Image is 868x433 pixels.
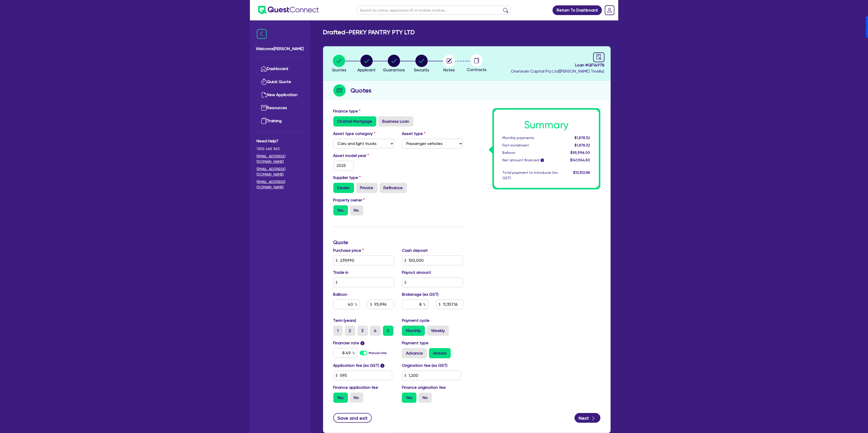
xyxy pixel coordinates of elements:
[402,247,428,254] label: Cash deposit
[333,247,364,254] label: Purchase price
[345,326,355,336] label: 2
[360,341,365,345] span: i
[414,67,429,72] span: Security
[570,158,590,162] span: $141,964.50
[499,150,562,155] div: Balloon
[443,67,455,72] span: Notes
[357,67,376,72] span: Applicant
[332,54,347,73] button: Quotes
[402,269,431,276] label: Payout amount
[380,364,384,368] span: i
[419,393,432,403] label: No
[383,326,393,336] label: 5
[257,101,303,115] a: Resources
[499,157,562,163] div: Net amount financed
[257,62,303,75] a: Dashboard
[573,170,590,175] span: $13,812.88
[333,317,356,324] label: Term (years)
[257,88,303,101] a: New Application
[332,67,346,72] span: Quotes
[511,69,605,74] span: Oneteam Capital Pty Ltd ( [PERSON_NAME] Tinellis )
[261,79,267,85] img: quick-quote
[369,351,387,355] label: Manual rate
[329,153,398,159] label: Asset model year
[427,326,449,336] label: Weekly
[261,118,267,124] img: training
[603,4,616,17] a: Dropdown toggle
[323,29,415,36] h2: Drafted - PERKY PANTRY PTY LTD
[378,116,413,127] label: Business Loan
[333,84,346,97] img: step-icon
[511,62,605,68] span: Loan # QF14978
[402,348,427,358] label: Advance
[402,291,438,298] label: Brokerage (ex GST)
[402,326,425,336] label: Monthly
[257,29,267,39] img: icon-menu-close
[414,54,430,73] button: Security
[499,170,562,181] div: Total payment to introducer (inc GST)
[380,183,407,193] label: Refinance
[575,413,600,423] button: Next
[402,340,428,346] label: Payment type
[333,291,347,298] label: Balloon
[257,115,303,128] a: Training
[333,340,365,346] label: Financier rate
[350,393,363,403] label: No
[402,317,430,324] label: Payment cycle
[357,6,510,15] input: Search by name, application ID or mobile number...
[257,166,303,177] a: [EMAIL_ADDRESS][DOMAIN_NAME]
[370,326,381,336] label: 4
[402,393,416,403] label: Yes
[257,146,303,152] span: 1300 465 363
[333,116,376,127] label: Chattel Mortgage
[541,158,544,162] span: i
[257,179,303,190] a: [EMAIL_ADDRESS][DOMAIN_NAME]
[333,393,348,403] label: Yes
[356,183,378,193] label: Private
[443,54,456,73] button: Notes
[593,52,605,62] a: audit
[350,205,363,215] label: No
[261,92,267,98] img: new-application
[429,348,451,358] label: Arrears
[357,326,368,336] label: 3
[402,362,447,369] label: Origination fee (ex GST)
[575,143,590,147] span: $1,878.32
[256,46,304,52] span: Welcome [PERSON_NAME]
[575,136,590,140] span: $1,878.32
[333,131,376,137] label: Asset type category
[333,239,463,245] h3: Quote
[570,151,590,155] span: $95,996.00
[261,105,267,111] img: resources
[333,362,379,369] label: Application fee (ex GST)
[553,5,602,15] a: Return To Dashboard
[257,138,303,144] span: Need Help?
[503,119,590,131] h1: Summary
[333,326,343,336] label: 1
[257,75,303,88] a: Quick Quote
[333,175,361,181] label: Supplier type
[499,143,562,148] div: First instalment
[402,131,425,137] label: Asset type
[333,108,361,114] label: Finance type
[333,197,365,203] label: Property owner
[333,183,354,193] label: Dealer
[258,6,319,14] img: quest-connect-logo-blue
[333,413,372,423] button: Save and exit
[357,54,376,73] button: Applicant
[383,67,405,72] span: Guarantors
[257,154,303,164] a: [EMAIL_ADDRESS][DOMAIN_NAME]
[467,67,487,72] span: Contracts
[333,269,349,276] label: Trade in
[383,54,405,73] button: Guarantors
[499,135,562,141] div: Monthly payments
[596,54,602,60] span: audit
[402,384,446,391] label: Finance origination fee
[333,384,378,391] label: Finance application fee
[333,205,348,215] label: Yes
[351,86,372,95] h2: Quotes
